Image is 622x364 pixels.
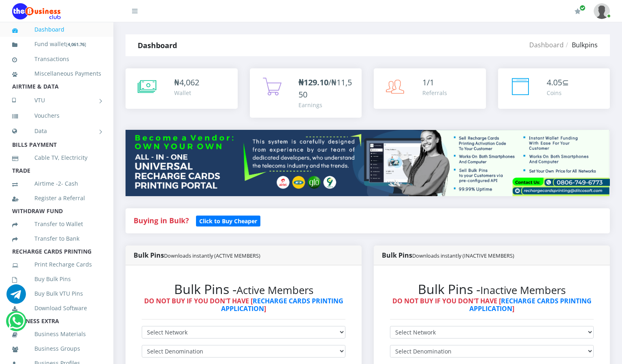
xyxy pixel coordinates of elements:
a: Download Software [12,299,101,317]
a: Fund wallet[4,061.76] [12,35,101,54]
a: Cable TV, Electricity [12,148,101,167]
strong: Dashboard [138,40,177,50]
a: ₦4,062 Wallet [126,68,238,109]
a: Dashboard [529,40,564,49]
div: ⊆ [547,76,569,89]
a: 1/1 Referrals [374,68,486,109]
a: Print Recharge Cards [12,255,101,274]
a: RECHARGE CARDS PRINTING APPLICATION [469,296,592,313]
a: Chat for support [8,317,25,331]
span: 1/1 [422,77,434,88]
small: Active Members [236,283,313,297]
a: Vouchers [12,106,101,125]
h2: Bulk Pins - [142,281,345,297]
a: RECHARGE CARDS PRINTING APPLICATION [221,296,343,313]
b: 4,061.76 [68,41,85,47]
b: ₦129.10 [298,77,328,88]
a: Business Materials [12,325,101,343]
strong: Buying in Bulk? [134,216,189,225]
i: Renew/Upgrade Subscription [575,8,581,15]
span: 4,062 [179,77,199,88]
a: Miscellaneous Payments [12,64,101,83]
h2: Bulk Pins - [390,281,594,297]
a: Transfer to Bank [12,229,101,248]
b: Click to Buy Cheaper [199,217,257,225]
small: Downloads instantly (ACTIVE MEMBERS) [164,252,260,259]
small: Inactive Members [480,283,566,297]
div: ₦ [174,76,199,89]
a: Dashboard [12,20,101,39]
strong: DO NOT BUY IF YOU DON'T HAVE [ ] [392,296,592,313]
span: 4.05 [547,77,562,88]
a: Buy Bulk Pins [12,270,101,288]
a: Chat for support [6,290,26,304]
a: ₦129.10/₦11,550 Earnings [250,68,362,118]
small: [ ] [66,41,86,47]
a: Data [12,121,101,141]
a: Transactions [12,50,101,68]
a: Register a Referral [12,189,101,207]
img: User [594,3,610,19]
strong: Bulk Pins [382,251,514,260]
div: Earnings [298,101,354,109]
div: Referrals [422,89,447,97]
a: VTU [12,90,101,110]
a: Transfer to Wallet [12,215,101,233]
span: /₦11,550 [298,77,352,100]
img: Logo [12,3,61,19]
a: Business Groups [12,339,101,358]
div: Wallet [174,89,199,97]
img: multitenant_rcp.png [126,130,610,196]
div: Coins [547,89,569,97]
a: Buy Bulk VTU Pins [12,284,101,303]
strong: Bulk Pins [134,251,260,260]
a: Click to Buy Cheaper [196,216,260,225]
li: Bulkpins [564,40,598,50]
span: Renew/Upgrade Subscription [579,5,586,11]
small: Downloads instantly (INACTIVE MEMBERS) [412,252,514,259]
strong: DO NOT BUY IF YOU DON'T HAVE [ ] [144,296,343,313]
a: Airtime -2- Cash [12,174,101,193]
